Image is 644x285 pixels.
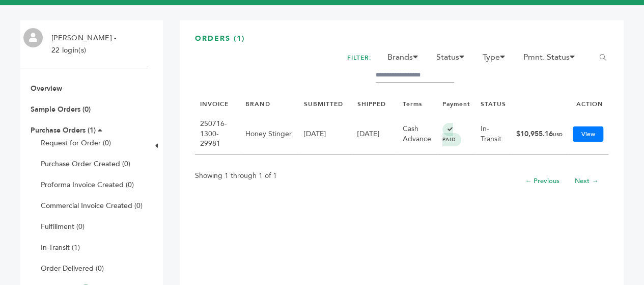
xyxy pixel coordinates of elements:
[352,114,397,154] td: [DATE]
[304,100,343,108] a: SUBMITTED
[575,176,598,186] a: Next →
[41,222,85,231] a: Fulfillment (0)
[31,105,91,114] a: Sample Orders (0)
[357,100,386,108] a: SHIPPED
[382,51,429,68] li: Brands
[41,243,80,252] a: In-Transit (1)
[41,264,104,273] a: Order Delivered (0)
[31,84,62,93] a: Overview
[23,28,43,47] img: profile.png
[442,123,461,146] span: PAID
[200,100,229,108] a: INVOICE
[31,125,96,135] a: Purchase Orders (1)
[478,51,516,68] li: Type
[347,51,372,65] h2: FILTER:
[398,114,437,154] td: Cash Advance
[475,114,511,154] td: In-Transit
[46,32,119,57] li: [PERSON_NAME] - 22 login(s)
[568,95,608,114] th: ACTION
[403,100,422,108] a: Terms
[518,51,586,68] li: Pmnt. Status
[525,176,559,186] a: ← Previous
[41,138,111,148] a: Request for Order (0)
[200,119,227,148] a: 250716-1300-29981
[376,68,454,83] input: Filter by keywords
[475,95,511,114] th: STATUS
[195,170,277,182] p: Showing 1 through 1 of 1
[240,114,299,154] td: Honey Stinger
[41,201,143,211] a: Commercial Invoice Created (0)
[573,126,603,142] a: View
[511,114,568,154] td: $10,955.16
[41,159,130,169] a: Purchase Order Created (0)
[41,180,134,190] a: Proforma Invoice Created (0)
[195,34,608,51] h3: ORDERS (1)
[299,114,352,154] td: [DATE]
[245,100,270,108] a: BRAND
[442,100,470,108] a: Payment
[431,51,475,68] li: Status
[553,132,563,138] span: USD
